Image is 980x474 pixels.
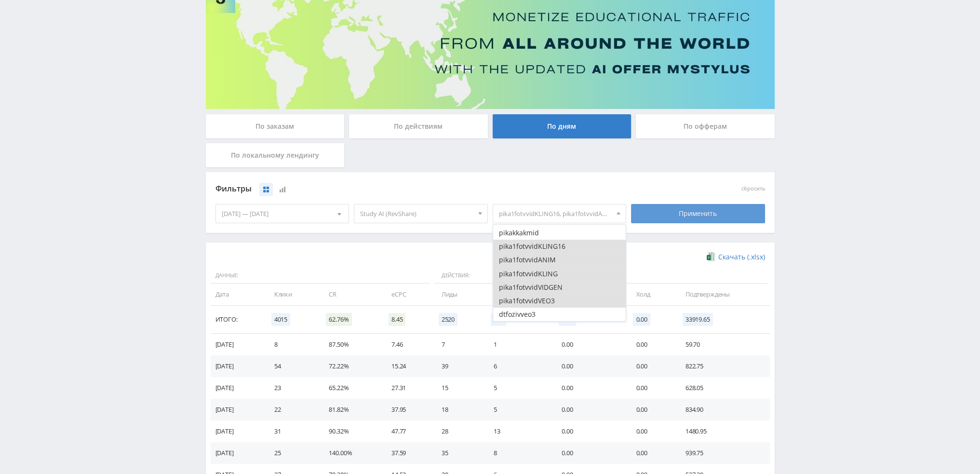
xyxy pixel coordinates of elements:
[439,313,457,326] span: 2520
[493,294,626,308] button: pika1fotvvidVEO3
[626,284,675,305] td: Холд
[349,114,488,138] div: По действиям
[211,399,265,420] td: [DATE]
[265,355,320,377] td: 54
[319,355,382,377] td: 72.22%
[707,252,715,261] img: xlsx
[206,143,345,167] div: По локальному лендингу
[211,355,265,377] td: [DATE]
[484,284,552,305] td: Продажи
[360,204,473,223] span: Study AI (RevShare)
[432,355,484,377] td: 39
[554,268,767,284] span: Финансы:
[552,420,626,442] td: 0.00
[552,442,626,464] td: 0.00
[626,355,675,377] td: 0.00
[271,313,290,326] span: 4015
[265,420,320,442] td: 31
[265,442,320,464] td: 25
[484,334,552,355] td: 1
[265,399,320,420] td: 22
[718,253,765,261] span: Скачать (.xlsx)
[552,377,626,399] td: 0.00
[265,334,320,355] td: 8
[626,442,675,464] td: 0.00
[216,204,349,223] div: [DATE] — [DATE]
[676,334,770,355] td: 59.70
[499,204,612,223] span: pika1fotvvidKLING16, pika1fotvvidANIM, pika1fotvvidKLING, pika1fotvvidVIDGEN, pika1fotvvidVEO3
[491,313,507,326] span: 269
[626,420,675,442] td: 0.00
[382,284,432,305] td: eCPC
[552,399,626,420] td: 0.00
[493,308,626,321] button: dtfozivveo3
[432,420,484,442] td: 28
[636,114,775,138] div: По офферам
[382,399,432,420] td: 37.95
[676,420,770,442] td: 1480.95
[676,284,770,305] td: Подтверждены
[211,306,265,334] td: Итого:
[484,442,552,464] td: 8
[432,334,484,355] td: 7
[432,399,484,420] td: 18
[676,399,770,420] td: 834.90
[265,284,320,305] td: Клики
[626,399,675,420] td: 0.00
[484,355,552,377] td: 6
[432,284,484,305] td: Лиды
[633,313,650,326] span: 0.00
[434,268,550,284] span: Действия:
[484,420,552,442] td: 13
[552,334,626,355] td: 0.00
[484,377,552,399] td: 5
[676,377,770,399] td: 628.05
[432,442,484,464] td: 35
[626,334,675,355] td: 0.00
[211,420,265,442] td: [DATE]
[493,267,626,281] button: pika1fotvvidKLING
[493,281,626,294] button: pika1fotvvidVIDGEN
[265,377,320,399] td: 23
[319,334,382,355] td: 87.50%
[211,268,430,284] span: Данные:
[215,182,627,196] div: Фильтры
[631,204,765,223] div: Применить
[211,442,265,464] td: [DATE]
[319,442,382,464] td: 140.00%
[326,313,351,326] span: 62.76%
[493,253,626,267] button: pika1fotvvidANIM
[382,355,432,377] td: 15.24
[382,420,432,442] td: 47.77
[211,284,265,305] td: Дата
[707,252,765,262] a: Скачать (.xlsx)
[432,377,484,399] td: 15
[676,355,770,377] td: 822.75
[389,313,405,326] span: 8.45
[493,226,626,240] button: pikakkakmid
[493,114,631,138] div: По дням
[382,334,432,355] td: 7.46
[552,355,626,377] td: 0.00
[211,377,265,399] td: [DATE]
[382,377,432,399] td: 27.31
[676,442,770,464] td: 939.75
[484,399,552,420] td: 5
[493,240,626,253] button: pika1fotvvidKLING16
[626,377,675,399] td: 0.00
[382,442,432,464] td: 37.59
[683,313,713,326] span: 33919.65
[206,114,345,138] div: По заказам
[319,284,382,305] td: CR
[319,420,382,442] td: 90.32%
[319,399,382,420] td: 81.82%
[741,186,765,192] button: сбросить
[211,334,265,355] td: [DATE]
[319,377,382,399] td: 65.22%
